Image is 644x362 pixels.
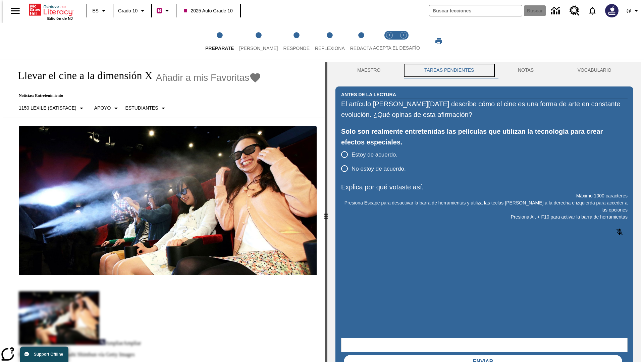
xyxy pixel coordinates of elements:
button: Redacta step 5 of 5 [345,23,378,60]
h1: Llevar el cine a la dimensión X [11,69,153,82]
div: poll [341,147,411,176]
button: TAREAS PENDIENTES [402,62,496,78]
p: Apoyo [94,105,111,112]
button: NOTAS [496,62,556,78]
p: Estudiantes [125,105,158,112]
button: Grado: Grado 10, Elige un grado [115,5,149,17]
button: Acepta el desafío contesta step 2 of 2 [394,23,413,60]
span: Edición de NJ [47,16,73,20]
button: Boost El color de la clase es rojo violeta. Cambiar el color de la clase. [154,5,174,17]
span: Reflexiona [315,46,345,51]
button: Seleccione Lexile, 1150 Lexile (Satisface) [16,102,88,114]
span: [PERSON_NAME] [239,46,278,51]
img: El panel situado frente a los asientos rocía con agua nebulizada al feliz público en un cine equi... [19,126,317,275]
span: Responde [283,46,310,51]
div: El artículo [PERSON_NAME][DATE] describe cómo el cine es una forma de arte en constante evolución... [341,99,628,120]
span: ES [92,7,99,14]
button: Añadir a mis Favoritas - Llevar el cine a la dimensión X [156,72,262,83]
span: 2025 Auto Grade 10 [184,7,232,14]
button: Seleccionar estudiante [123,102,170,114]
input: Buscar campo [429,5,522,16]
div: Pulsa la tecla de intro o la barra espaciadora y luego presiona las flechas de derecha e izquierd... [325,62,327,362]
button: Support Offline [20,347,68,362]
button: Maestro [335,62,402,78]
a: Centro de recursos, Se abrirá en una pestaña nueva. [566,2,584,20]
div: Portada [29,2,73,20]
h2: Antes de la lectura [341,91,396,98]
p: Máximo 1000 caracteres [341,192,628,199]
button: Responde step 3 of 5 [278,23,315,60]
div: Instructional Panel Tabs [335,62,633,78]
button: VOCABULARIO [555,62,633,78]
text: 1 [388,34,390,37]
button: Acepta el desafío lee step 1 of 2 [380,23,399,60]
span: Estoy de acuerdo. [352,150,397,159]
button: Reflexiona step 4 of 5 [310,23,350,60]
p: Presiona Alt + F10 para activar la barra de herramientas [341,214,628,221]
span: Support Offline [34,352,63,357]
p: 1150 Lexile (Satisface) [19,105,76,112]
div: Solo son realmente entretenidas las películas que utilizan la tecnología para crear efectos espec... [341,126,628,147]
button: Tipo de apoyo, Apoyo [92,102,123,114]
span: Redacta [350,46,372,51]
div: reading [3,62,325,359]
span: B [158,6,161,15]
a: Centro de información [547,2,566,20]
span: No estoy de acuerdo. [352,165,406,173]
span: Prepárate [205,46,234,51]
p: Presiona Escape para desactivar la barra de herramientas y utiliza las teclas [PERSON_NAME] a la ... [341,199,628,214]
p: Explica por qué votaste así. [341,182,628,192]
button: Haga clic para activar la función de reconocimiento de voz [611,224,628,240]
button: Lenguaje: ES, Selecciona un idioma [89,5,111,17]
button: Abrir el menú lateral [5,1,25,21]
div: activity [327,62,641,362]
img: Avatar [605,4,619,17]
p: Noticias: Entretenimiento [11,93,261,98]
button: Lee step 2 of 5 [234,23,283,60]
span: @ [626,7,631,14]
span: Añadir a mis Favoritas [156,72,250,83]
button: Escoja un nuevo avatar [601,2,623,19]
a: Notificaciones [584,2,601,19]
span: Grado 10 [118,7,138,14]
body: Explica por qué votaste así. Máximo 1000 caracteres Presiona Alt + F10 para activar la barra de h... [3,5,98,11]
button: Perfil/Configuración [623,5,644,17]
button: Prepárate step 1 of 5 [200,23,239,60]
button: Imprimir [428,35,449,47]
text: 2 [402,34,404,37]
span: ACEPTA EL DESAFÍO [373,45,420,51]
